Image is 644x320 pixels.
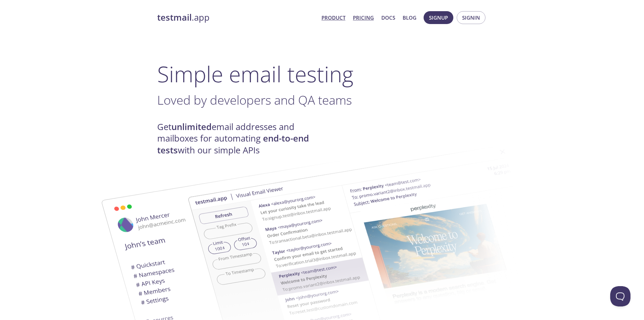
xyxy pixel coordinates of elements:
[157,12,192,23] strong: testmail
[157,121,322,156] h4: Get email addresses and mailboxes for automating with our simple APIs
[462,13,480,22] span: Signin
[171,121,212,133] strong: unlimited
[403,13,416,22] a: Blog
[457,11,485,24] button: Signin
[381,13,395,22] a: Docs
[321,13,345,22] a: Product
[610,286,630,306] iframe: Help Scout Beacon - Open
[157,91,352,108] span: Loved by developers and QA teams
[424,11,453,24] button: Signup
[353,13,374,22] a: Pricing
[429,13,448,22] span: Signup
[157,132,309,156] strong: end-to-end tests
[157,12,316,23] a: testmail.app
[157,61,487,87] h1: Simple email testing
